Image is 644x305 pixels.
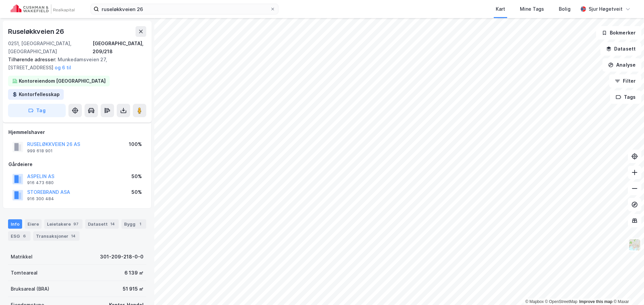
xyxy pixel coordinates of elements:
[602,58,641,72] button: Analyse
[628,238,641,251] img: Z
[8,40,93,56] div: 0251, [GEOGRAPHIC_DATA], [GEOGRAPHIC_DATA]
[137,221,144,227] div: 1
[131,172,142,180] div: 50%
[610,273,644,305] iframe: Chat Widget
[121,219,146,229] div: Bygg
[27,148,53,154] div: 999 618 901
[589,5,623,13] div: Sjur Høgetveit
[8,26,65,37] div: Ruseløkkveien 26
[25,219,42,229] div: Eiere
[124,269,144,277] div: 6 139 ㎡
[610,90,641,104] button: Tags
[579,299,612,304] a: Improve this map
[100,253,144,261] div: 301-209-218-0-0
[11,269,38,277] div: Tomteareal
[11,253,33,261] div: Matrikkel
[8,128,146,136] div: Hjemmelshaver
[8,160,146,168] div: Gårdeiere
[520,5,544,13] div: Mine Tags
[99,4,270,14] input: Søk på adresse, matrikkel, gårdeiere, leietakere eller personer
[123,285,144,293] div: 51 915 ㎡
[70,233,77,239] div: 14
[27,196,54,202] div: 916 300 484
[93,40,146,56] div: [GEOGRAPHIC_DATA], 209/218
[8,104,66,117] button: Tag
[11,4,74,14] img: cushman-wakefield-realkapital-logo.202ea83816669bd177139c58696a8fa1.svg
[545,299,578,304] a: OpenStreetMap
[19,77,106,85] div: Kontoreiendom [GEOGRAPHIC_DATA]
[19,90,60,98] div: Kontorfellesskap
[609,74,641,88] button: Filter
[27,180,54,185] div: 916 473 680
[596,26,641,40] button: Bokmerker
[33,231,79,241] div: Transaksjoner
[8,231,31,241] div: ESG
[8,57,58,62] span: Tilhørende adresser:
[44,219,83,229] div: Leietakere
[21,233,28,239] div: 6
[600,42,641,56] button: Datasett
[72,221,80,227] div: 97
[11,285,49,293] div: Bruksareal (BRA)
[129,140,142,148] div: 100%
[8,219,22,229] div: Info
[109,221,116,227] div: 14
[85,219,119,229] div: Datasett
[8,56,141,72] div: Munkedamsveien 27, [STREET_ADDRESS]
[131,188,142,196] div: 50%
[559,5,571,13] div: Bolig
[525,299,544,304] a: Mapbox
[610,273,644,305] div: Kontrollprogram for chat
[496,5,505,13] div: Kart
